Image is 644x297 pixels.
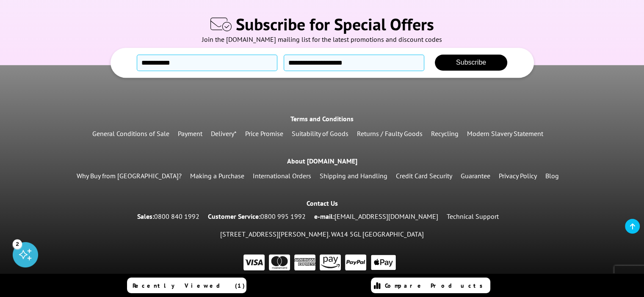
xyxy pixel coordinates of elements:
a: Making a Purchase [190,172,244,180]
img: PayPal [345,254,366,271]
a: 0800 840 1992 [154,212,199,221]
a: Technical Support [447,212,499,221]
a: Price Promise [245,129,283,138]
div: 2 [13,239,22,248]
a: International Orders [253,172,311,180]
p: Customer Service: [208,211,306,222]
span: Recently Viewed (1) [133,282,245,289]
a: Delivery* [211,129,237,138]
a: Guarantee [461,172,490,180]
p: e-mail: [314,211,438,222]
a: Payment [178,129,202,138]
img: Master Card [269,254,290,271]
button: Subscribe [435,54,507,71]
a: Recycling [431,129,459,138]
img: VISA [243,254,265,271]
span: Subscribe for Special Offers [236,13,434,35]
a: Compare Products [371,278,490,293]
div: Join the [DOMAIN_NAME] mailing list for the latest promotions and discount codes [4,35,640,48]
a: [EMAIL_ADDRESS][DOMAIN_NAME] [334,212,438,221]
a: Modern Slavery Statement [467,129,543,138]
a: Why Buy from [GEOGRAPHIC_DATA]? [77,172,182,180]
a: General Conditions of Sale [92,129,169,138]
a: Privacy Policy [499,172,537,180]
a: Blog [545,172,559,180]
p: Sales: [137,211,199,222]
a: 0800 995 1992 [260,212,306,221]
a: Shipping and Handling [320,172,387,180]
img: AMEX [294,254,315,271]
img: Apple Pay [370,254,396,271]
a: Returns / Faulty Goods [357,129,423,138]
img: pay by amazon [320,254,341,271]
span: Subscribe [456,59,486,66]
span: Compare Products [385,282,487,289]
a: Suitability of Goods [292,129,348,138]
a: Credit Card Security [396,172,452,180]
a: Recently Viewed (1) [127,278,246,293]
